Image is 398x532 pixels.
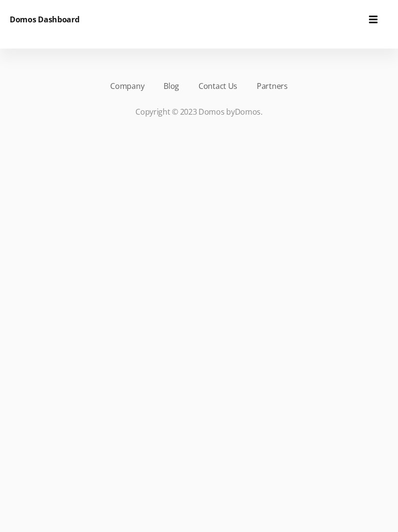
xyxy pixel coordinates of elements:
[235,106,261,117] a: Domos
[10,14,80,25] h6: Domos Dashboard
[257,80,288,92] a: Partners
[110,80,144,92] a: Company
[24,106,374,118] p: Copyright © 2023 Domos by .
[164,80,179,92] a: Blog
[199,80,237,92] a: Contact Us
